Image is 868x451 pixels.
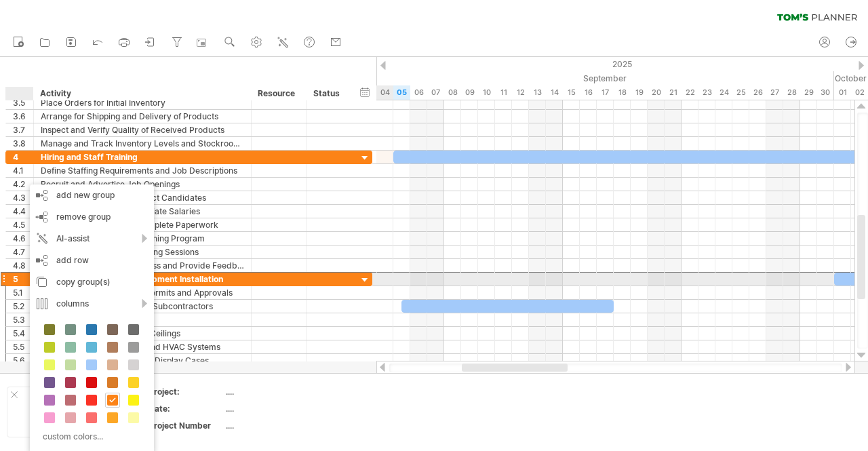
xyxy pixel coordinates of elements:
[732,85,749,100] div: Thursday, 25 September 2025
[41,110,244,123] div: Arrange for Shipping and Delivery of Products
[817,85,834,100] div: Tuesday, 30 September 2025
[30,271,154,293] div: copy group(s)
[13,232,33,245] div: 4.6
[800,85,817,100] div: Monday, 29 September 2025
[41,96,244,109] div: Place Orders for Initial Inventory
[13,218,33,231] div: 4.5
[614,85,631,100] div: Thursday, 18 September 2025
[13,96,33,109] div: 3.5
[41,178,244,191] div: Recruit and Advertise Job Openings
[512,85,529,100] div: Friday, 12 September 2025
[13,137,33,150] div: 3.8
[444,85,461,100] div: Monday, 8 September 2025
[41,123,244,136] div: Inspect and Verify Quality of Received Products
[30,228,154,250] div: AI-assist
[7,387,134,437] div: Add your own logo
[529,85,546,100] div: Saturday, 13 September 2025
[410,85,427,100] div: Saturday, 6 September 2025
[749,85,766,100] div: Friday, 26 September 2025
[149,420,223,431] div: Project Number
[766,85,783,100] div: Saturday, 27 September 2025
[56,212,111,222] span: remove group
[783,85,800,100] div: Sunday, 28 September 2025
[13,178,33,191] div: 4.2
[149,403,223,414] div: Date:
[461,85,478,100] div: Tuesday, 9 September 2025
[597,85,614,100] div: Wednesday, 17 September 2025
[834,85,851,100] div: Wednesday, 1 October 2025
[563,85,580,100] div: Monday, 15 September 2025
[13,286,33,299] div: 5.1
[13,191,33,204] div: 4.3
[149,386,223,397] div: Project:
[13,340,33,353] div: 5.5
[41,137,244,150] div: Manage and Track Inventory Levels and Stockroom Organization
[580,85,597,100] div: Tuesday, 16 September 2025
[13,164,33,177] div: 4.1
[427,85,444,100] div: Sunday, 7 September 2025
[13,273,33,286] div: 5
[665,85,682,100] div: Sunday, 21 September 2025
[226,386,340,397] div: ....
[495,85,512,100] div: Thursday, 11 September 2025
[376,85,393,100] div: Thursday, 4 September 2025
[13,313,33,326] div: 5.3
[13,205,33,218] div: 4.4
[13,151,33,163] div: 4
[13,354,33,367] div: 5.6
[648,85,665,100] div: Saturday, 20 September 2025
[13,123,33,136] div: 3.7
[715,85,732,100] div: Wednesday, 24 September 2025
[631,85,648,100] div: Friday, 19 September 2025
[13,246,33,258] div: 4.7
[30,293,154,315] div: columns
[226,420,340,431] div: ....
[13,110,33,123] div: 3.6
[546,85,563,100] div: Sunday, 14 September 2025
[258,87,299,100] div: Resource
[325,71,834,85] div: September 2025
[37,427,143,446] div: custom colors...
[30,184,154,206] div: add new group
[682,85,698,100] div: Monday, 22 September 2025
[41,151,244,163] div: Hiring and Staff Training
[30,250,154,271] div: add row
[393,85,410,100] div: Friday, 5 September 2025
[41,164,244,177] div: Define Staffing Requirements and Job Descriptions
[698,85,715,100] div: Tuesday, 23 September 2025
[226,403,340,414] div: ....
[478,85,495,100] div: Wednesday, 10 September 2025
[13,259,33,272] div: 4.8
[13,300,33,313] div: 5.2
[40,87,243,100] div: Activity
[851,85,868,100] div: Thursday, 2 October 2025
[313,87,343,100] div: Status
[13,327,33,340] div: 5.4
